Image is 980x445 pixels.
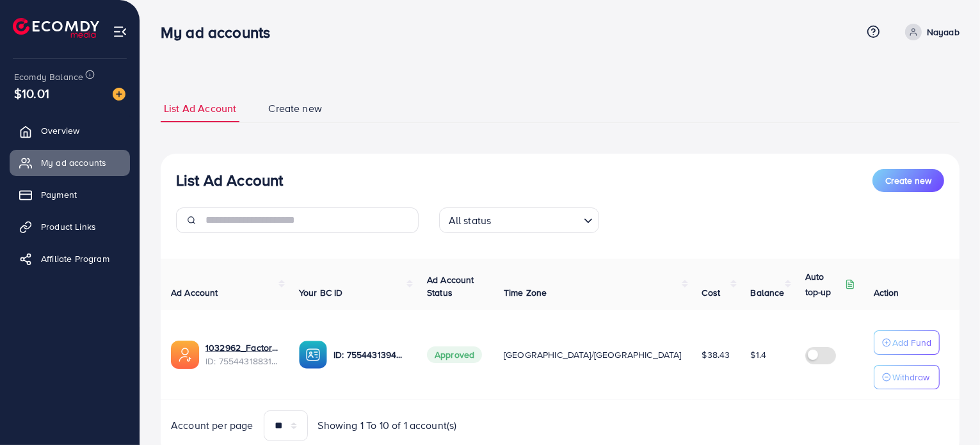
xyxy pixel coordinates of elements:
span: Create new [268,101,322,116]
span: Payment [41,188,77,201]
span: Action [874,286,899,299]
span: Balance [751,286,785,299]
span: Cost [702,286,721,299]
span: $38.43 [702,348,730,361]
button: Withdraw [874,365,940,389]
span: Your BC ID [299,286,343,299]
a: Product Links [10,214,130,239]
span: Account per page [171,418,253,433]
span: Create new [885,174,931,187]
span: Approved [427,346,482,363]
div: Search for option [439,207,599,233]
a: 1032962_Factory App_1758903417732 [205,341,278,354]
img: logo [13,18,99,38]
span: My ad accounts [41,156,106,169]
span: Ad Account [171,286,218,299]
a: My ad accounts [10,150,130,175]
span: [GEOGRAPHIC_DATA]/[GEOGRAPHIC_DATA] [504,348,682,361]
span: Overview [41,124,79,137]
a: Nayaab [900,24,960,40]
span: $1.4 [751,348,767,361]
h3: My ad accounts [161,23,280,42]
p: Withdraw [892,369,929,385]
span: Affiliate Program [41,252,109,265]
img: menu [113,24,127,39]
img: image [113,88,125,101]
span: Ad Account Status [427,273,474,299]
p: ID: 7554431394802630664 [333,347,406,362]
a: Overview [10,118,130,143]
span: Time Zone [504,286,547,299]
span: Ecomdy Balance [14,70,83,83]
span: ID: 7554431883199725575 [205,355,278,368]
p: Add Fund [892,335,931,350]
span: List Ad Account [164,101,236,116]
div: <span class='underline'>1032962_Factory App_1758903417732</span></br>7554431883199725575 [205,341,278,368]
p: Auto top-up [805,269,842,300]
span: Showing 1 To 10 of 1 account(s) [318,418,457,433]
h3: List Ad Account [176,171,283,190]
button: Add Fund [874,330,940,355]
span: All status [446,211,494,230]
span: Product Links [41,220,96,233]
p: Nayaab [927,24,960,40]
img: ic-ads-acc.e4c84228.svg [171,341,199,369]
span: $10.01 [14,84,49,102]
img: ic-ba-acc.ded83a64.svg [299,341,327,369]
a: Payment [10,182,130,207]
input: Search for option [495,209,578,230]
iframe: Chat [926,387,970,435]
button: Create new [872,169,944,192]
a: Affiliate Program [10,246,130,271]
